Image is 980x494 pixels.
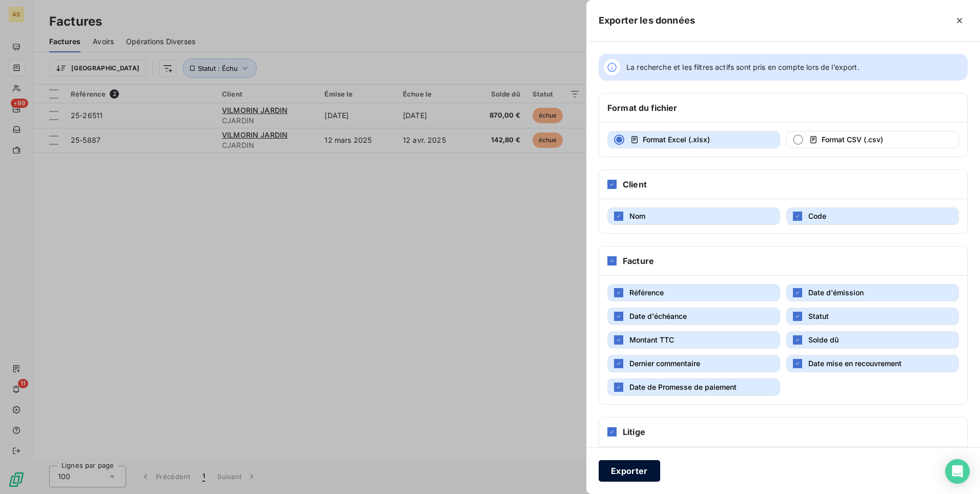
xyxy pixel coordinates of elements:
div: Open Intercom Messenger [945,459,970,484]
button: Code [786,207,959,225]
span: Format Excel (.xlsx) [643,135,710,144]
span: Référence [629,288,664,297]
button: Date mise en recouvrement [786,355,959,372]
h6: Facture [623,255,654,267]
span: Date d'émission [808,288,864,297]
button: Format Excel (.xlsx) [607,131,780,148]
button: Date de Promesse de paiement [607,378,780,396]
button: Exporter [599,460,660,482]
span: Format CSV (.csv) [822,135,883,144]
h5: Exporter les données [599,13,695,28]
h6: Client [623,178,647,191]
span: Dernier commentaire [629,359,700,368]
span: Code [808,212,826,220]
span: Nom [629,212,645,220]
button: Référence [607,284,780,301]
button: Solde dû [786,331,959,349]
span: Montant TTC [629,335,674,344]
span: Solde dû [808,335,839,344]
span: Date de Promesse de paiement [629,383,737,391]
span: Statut [808,312,829,320]
button: Format CSV (.csv) [786,131,959,148]
span: Date d'échéance [629,312,687,320]
button: Statut [786,308,959,325]
button: Nom [607,207,780,225]
span: La recherche et les filtres actifs sont pris en compte lors de l’export. [626,62,860,72]
h6: Litige [623,426,645,438]
button: Date d'émission [786,284,959,301]
span: Date mise en recouvrement [808,359,902,368]
button: Date d'échéance [607,308,780,325]
h6: Format du fichier [607,102,678,114]
button: Dernier commentaire [607,355,780,372]
button: Montant TTC [607,331,780,349]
